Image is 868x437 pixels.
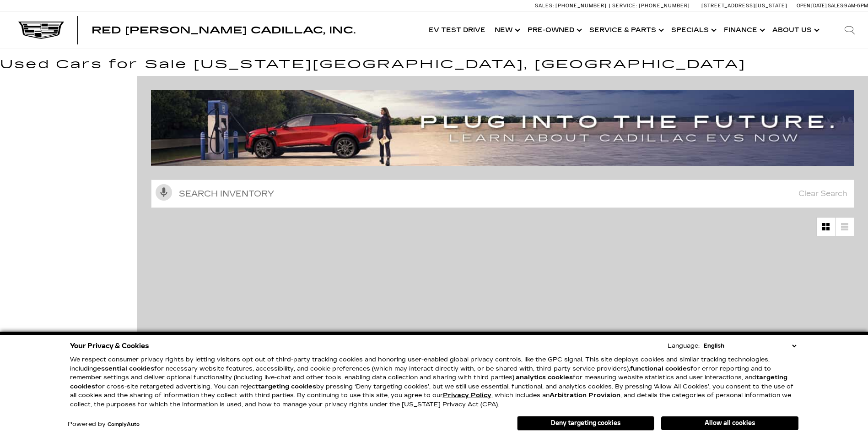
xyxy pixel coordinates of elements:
[701,3,787,9] a: [STREET_ADDRESS][US_STATE]
[550,392,620,399] strong: Arbitration Provision
[701,341,798,350] select: Language Select
[668,343,700,349] div: Language:
[535,3,609,8] a: Sales: [PHONE_NUMBER]
[630,365,690,372] strong: functional cookies
[70,355,798,409] p: We respect consumer privacy rights by letting visitors opt out of third-party tracking cookies an...
[667,12,719,49] a: Specials
[424,12,490,49] a: EV Test Drive
[844,3,868,9] span: 9 AM-6 PM
[97,365,154,372] strong: essential cookies
[797,3,827,9] span: Open [DATE]
[719,12,768,49] a: Finance
[68,421,140,427] div: Powered by
[18,22,64,39] img: Cadillac Dark Logo with Cadillac White Text
[609,3,692,8] a: Service: [PHONE_NUMBER]
[70,339,149,352] span: Your Privacy & Cookies
[661,416,798,430] button: Allow all cookies
[517,416,654,431] button: Deny targeting cookies
[523,12,585,49] a: Pre-Owned
[555,3,607,9] span: [PHONE_NUMBER]
[490,12,523,49] a: New
[92,26,356,35] a: Red [PERSON_NAME] Cadillac, Inc.
[151,180,854,208] input: Search Inventory
[516,374,573,381] strong: analytics cookies
[639,3,690,9] span: [PHONE_NUMBER]
[535,3,554,9] span: Sales:
[828,3,844,9] span: Sales:
[92,25,356,36] span: Red [PERSON_NAME] Cadillac, Inc.
[70,374,787,390] strong: targeting cookies
[151,90,861,166] img: ev-blog-post-banners4
[108,422,140,427] a: ComplyAuto
[156,184,172,201] svg: Click to toggle on voice search
[258,383,316,390] strong: targeting cookies
[612,3,637,9] span: Service:
[585,12,667,49] a: Service & Parts
[443,392,491,399] a: Privacy Policy
[768,12,822,49] a: About Us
